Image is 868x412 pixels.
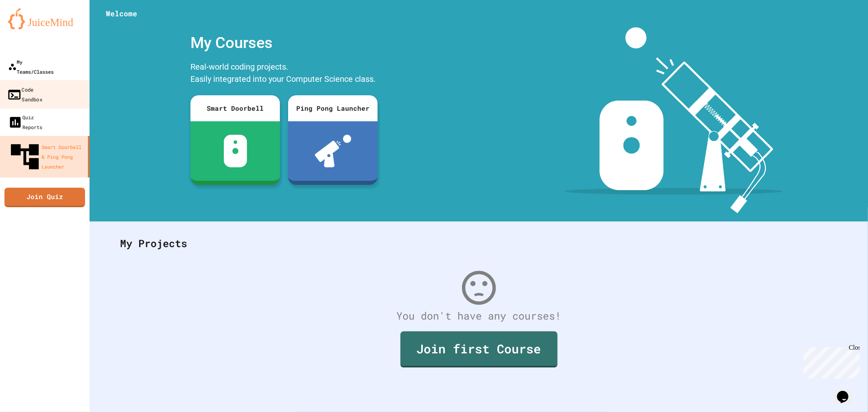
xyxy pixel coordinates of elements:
div: Smart Doorbell [190,95,280,121]
img: ppl-with-ball.png [315,135,351,167]
div: My Projects [112,228,846,259]
iframe: chat widget [834,379,860,404]
div: My Courses [186,27,382,59]
img: sdb-white.svg [224,135,247,167]
div: Code Sandbox [7,84,42,104]
div: Real-world coding projects. Easily integrated into your Computer Science class. [186,59,382,89]
div: Smart Doorbell & Ping Pong Launcher [8,140,85,173]
img: logo-orange.svg [8,8,81,29]
div: Quiz Reports [8,112,42,132]
iframe: chat widget [800,344,860,379]
div: Ping Pong Launcher [288,95,378,121]
div: My Teams/Classes [8,57,54,77]
div: You don't have any courses! [112,308,846,324]
a: Join first Course [400,331,558,368]
div: Chat with us now!Close [3,3,56,52]
img: banner-image-my-projects.png [564,27,783,213]
a: Join Quiz [4,188,85,207]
